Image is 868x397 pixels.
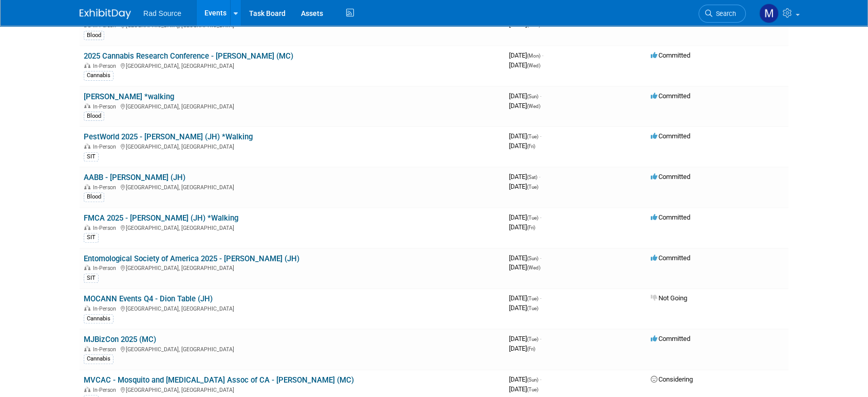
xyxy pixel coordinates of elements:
[759,4,779,23] img: Melissa Conboy
[651,294,687,302] span: Not Going
[84,305,90,311] img: In-Person Event
[84,71,114,80] div: Cannabis
[84,346,90,351] img: In-Person Event
[527,103,540,109] span: (Wed)
[509,345,535,352] span: [DATE]
[84,263,501,272] div: [GEOGRAPHIC_DATA], [GEOGRAPHIC_DATA]
[84,112,104,121] div: Blood
[93,184,119,191] span: In-Person
[527,256,538,261] span: (Sun)
[527,184,538,190] span: (Tue)
[509,375,541,383] span: [DATE]
[84,385,501,393] div: [GEOGRAPHIC_DATA], [GEOGRAPHIC_DATA]
[542,51,543,59] span: -
[93,265,119,272] span: In-Person
[84,223,501,231] div: [GEOGRAPHIC_DATA], [GEOGRAPHIC_DATA]
[527,387,538,392] span: (Tue)
[540,375,541,383] span: -
[84,103,90,109] img: In-Person Event
[84,143,90,149] img: In-Person Event
[651,132,690,140] span: Committed
[527,336,538,342] span: (Tue)
[651,375,693,383] span: Considering
[509,102,540,110] span: [DATE]
[509,223,535,231] span: [DATE]
[143,9,181,17] span: Rad Source
[527,377,538,383] span: (Sun)
[651,213,690,221] span: Committed
[84,294,213,303] a: MOCANN Events Q4 - Dion Table (JH)
[509,263,540,271] span: [DATE]
[93,103,119,110] span: In-Person
[527,305,538,311] span: (Tue)
[527,53,540,59] span: (Mon)
[527,134,538,139] span: (Tue)
[540,294,541,302] span: -
[84,63,90,68] img: In-Person Event
[509,304,538,312] span: [DATE]
[540,92,541,100] span: -
[527,215,538,221] span: (Tue)
[84,387,90,392] img: In-Person Event
[84,102,501,110] div: [GEOGRAPHIC_DATA], [GEOGRAPHIC_DATA]
[509,385,538,393] span: [DATE]
[84,375,354,385] a: MVCAC - Mosquito and [MEDICAL_DATA] Assoc of CA - [PERSON_NAME] (MC)
[651,92,690,100] span: Committed
[527,225,535,230] span: (Fri)
[84,173,185,182] a: AABB - [PERSON_NAME] (JH)
[93,305,119,312] span: In-Person
[540,335,541,342] span: -
[509,92,541,100] span: [DATE]
[84,142,501,150] div: [GEOGRAPHIC_DATA], [GEOGRAPHIC_DATA]
[84,304,501,312] div: [GEOGRAPHIC_DATA], [GEOGRAPHIC_DATA]
[84,314,114,323] div: Cannabis
[84,183,501,191] div: [GEOGRAPHIC_DATA], [GEOGRAPHIC_DATA]
[539,173,540,181] span: -
[84,184,90,189] img: In-Person Event
[93,387,119,393] span: In-Person
[80,9,131,19] img: ExhibitDay
[540,213,541,221] span: -
[84,213,238,223] a: FMCA 2025 - [PERSON_NAME] (JH) *Walking
[509,213,541,221] span: [DATE]
[712,10,736,17] span: Search
[651,51,690,59] span: Committed
[509,132,541,140] span: [DATE]
[84,265,90,270] img: In-Person Event
[84,335,156,344] a: MJBizCon 2025 (MC)
[84,225,90,230] img: In-Person Event
[93,346,119,353] span: In-Person
[509,51,543,59] span: [DATE]
[84,192,104,202] div: Blood
[509,61,540,69] span: [DATE]
[84,354,114,364] div: Cannabis
[84,152,99,161] div: SIT
[527,346,535,352] span: (Fri)
[84,132,253,141] a: PestWorld 2025 - [PERSON_NAME] (JH) *Walking
[84,51,293,61] a: 2025 Cannabis Research Conference - [PERSON_NAME] (MC)
[527,296,538,301] span: (Tue)
[84,274,99,283] div: SIT
[540,132,541,140] span: -
[509,254,541,262] span: [DATE]
[93,225,119,231] span: In-Person
[509,173,540,181] span: [DATE]
[84,31,104,40] div: Blood
[527,174,537,180] span: (Sat)
[699,5,746,23] a: Search
[509,183,538,190] span: [DATE]
[93,143,119,150] span: In-Person
[509,142,535,150] span: [DATE]
[93,63,119,69] span: In-Person
[527,63,540,68] span: (Wed)
[651,335,690,342] span: Committed
[509,294,541,302] span: [DATE]
[84,254,299,263] a: Entomological Society of America 2025 - [PERSON_NAME] (JH)
[651,254,690,262] span: Committed
[527,265,540,270] span: (Wed)
[84,92,174,101] a: [PERSON_NAME] *walking
[84,61,501,69] div: [GEOGRAPHIC_DATA], [GEOGRAPHIC_DATA]
[84,345,501,353] div: [GEOGRAPHIC_DATA], [GEOGRAPHIC_DATA]
[651,173,690,181] span: Committed
[540,254,541,262] span: -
